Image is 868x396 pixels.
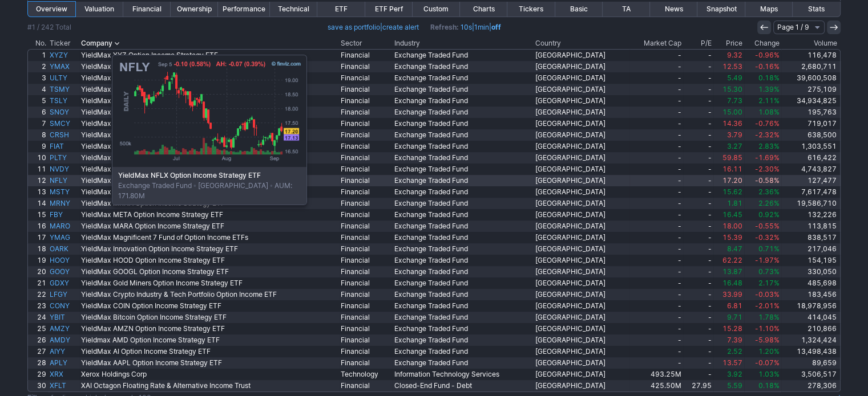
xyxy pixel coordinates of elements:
a: - [629,221,683,232]
span: -0.58% [755,176,780,185]
a: YieldMax Innovation Option Income Strategy ETF [79,243,339,255]
a: Maps [745,2,793,17]
a: - [629,186,683,198]
a: Exchange Traded Fund [393,152,534,164]
a: 5 [28,95,48,107]
a: 15.39 [713,232,744,243]
span: 16.11 [722,165,742,173]
a: Ownership [171,2,218,17]
a: Financial [339,277,393,289]
a: TSLY [48,95,79,107]
a: 2.36% [744,186,781,198]
a: Financial [339,95,393,107]
a: - [629,175,683,186]
a: [GEOGRAPHIC_DATA] [534,186,629,198]
a: Financial [339,243,393,255]
a: YieldMax Ultra Option Income Strategy ETF [79,72,339,84]
a: Financial [339,164,393,175]
span: 15.62 [722,187,742,196]
span: 2.26% [758,199,780,207]
a: 2.11% [744,95,781,107]
a: - [629,129,683,141]
a: - [683,152,713,164]
a: YMAX [48,61,79,72]
a: FIAT [48,141,79,152]
a: YieldMax TSLA Option Income Strategy ETF [79,95,339,107]
a: - [683,255,713,266]
a: - [683,175,713,186]
a: -2.32% [744,129,781,141]
a: 7,617,478 [781,186,840,198]
span: 1.81 [727,199,742,207]
span: -2.32% [755,130,780,139]
a: 154,195 [781,255,840,266]
a: NFLY [48,175,79,186]
span: 59.85 [722,153,742,162]
a: [GEOGRAPHIC_DATA] [534,209,629,221]
a: Custom [413,2,460,17]
a: YieldMax NVDA Option Income Strategy ETF [79,164,339,175]
a: - [683,266,713,277]
a: Financial [123,2,171,17]
a: YieldMax NFLX Option Income Strategy ETF [79,175,339,186]
a: CRSH [48,129,79,141]
a: GOOY [48,266,79,277]
a: 14.36 [713,118,744,129]
a: 39,600,508 [781,72,840,84]
a: - [629,141,683,152]
a: - [629,232,683,243]
a: Exchange Traded Fund [393,164,534,175]
a: - [629,152,683,164]
a: 2.26% [744,198,781,209]
a: 15.62 [713,186,744,198]
span: 18.00 [722,222,742,230]
a: - [683,118,713,129]
a: YieldMax TSM Option Income Strategy ETF [79,84,339,95]
a: -0.96% [744,50,781,61]
a: YieldMax META Option Income Strategy ETF [79,209,339,221]
a: 21 [28,277,48,289]
a: 9.32 [713,50,744,61]
a: Financial [339,72,393,84]
a: Exchange Traded Fund [393,141,534,152]
a: Tickers [507,2,555,17]
a: 20 [28,266,48,277]
a: Exchange Traded Fund [393,186,534,198]
a: 13.87 [713,266,744,277]
a: 4,743,827 [781,164,840,175]
a: Performance [218,2,270,17]
a: Charts [460,2,507,17]
a: 4 [28,84,48,95]
span: 0.18% [758,74,780,82]
a: TSMY [48,84,79,95]
a: 15 [28,209,48,221]
a: 34,934,825 [781,95,840,107]
span: 0.71% [758,244,780,253]
a: 116,478 [781,50,840,61]
a: 22 [28,289,48,300]
a: FBY [48,209,79,221]
span: 7.73 [727,96,742,105]
span: 2.36% [758,187,780,196]
a: PLTY [48,152,79,164]
a: OARK [48,243,79,255]
a: -0.58% [744,175,781,186]
a: YieldMax Short TSLA Option Income Strategy ETF [79,129,339,141]
a: - [629,209,683,221]
a: 8.47 [713,243,744,255]
a: MARO [48,221,79,232]
span: 1.08% [758,108,780,116]
a: Exchange Traded Fund [393,175,534,186]
span: 62.22 [722,256,742,264]
a: 7 [28,118,48,129]
a: 19 [28,255,48,266]
a: Financial [339,50,393,61]
span: 16.45 [722,210,742,219]
a: 19,586,710 [781,198,840,209]
a: Financial [339,255,393,266]
a: 0.71% [744,243,781,255]
a: 3.79 [713,129,744,141]
span: -1.97% [755,256,780,264]
a: Financial [339,221,393,232]
a: Financial [339,152,393,164]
